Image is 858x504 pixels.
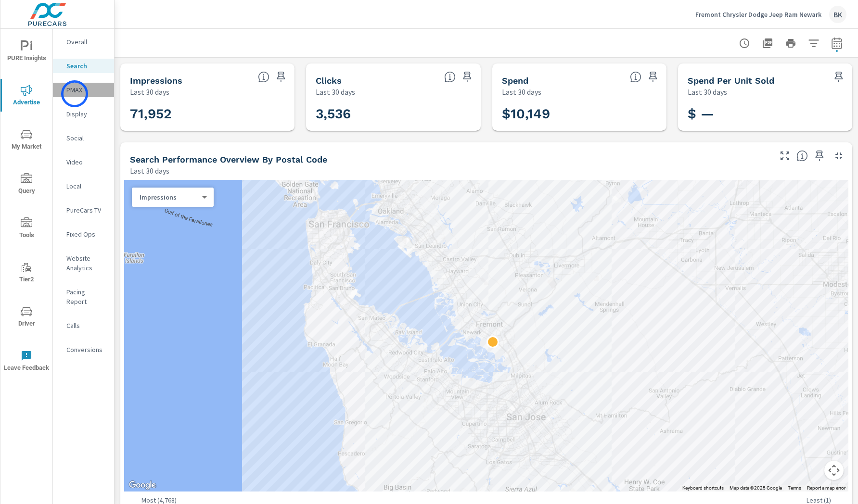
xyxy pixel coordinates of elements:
[66,229,106,239] p: Fixed Ops
[777,148,793,164] button: Make Fullscreen
[53,285,114,309] div: Pacing Report
[66,109,106,119] p: Display
[130,86,169,98] p: Last 30 days
[53,227,114,241] div: Fixed Ops
[758,34,777,53] button: "Export Report to PDF"
[53,318,114,333] div: Calls
[127,479,158,491] a: Open this area in Google Maps (opens a new window)
[53,35,114,49] div: Overall
[688,86,727,98] p: Last 30 days
[0,29,52,383] div: nav menu
[3,306,50,329] span: Driver
[66,345,106,354] p: Conversions
[831,148,846,164] button: Minimize Widget
[444,71,456,83] span: The number of times an ad was clicked by a consumer.
[273,69,289,85] span: Save this to your personalized report
[66,85,106,95] p: PMAX
[316,106,471,122] h3: 3,536
[812,148,827,164] span: Save this to your personalized report
[807,485,845,491] a: Report a map error
[829,6,846,23] div: BK
[130,165,169,176] p: Last 30 days
[130,76,182,86] h5: Impressions
[66,157,106,167] p: Video
[66,37,106,47] p: Overall
[3,173,50,197] span: Query
[53,251,114,275] div: Website Analytics
[130,154,327,164] h5: Search Performance Overview By Postal Code
[3,129,50,152] span: My Market
[645,69,661,85] span: Save this to your personalized report
[502,106,657,122] h3: $10,149
[66,321,106,330] p: Calls
[53,131,114,145] div: Social
[688,106,843,122] h3: $ —
[3,40,50,64] span: PURE Insights
[66,133,106,143] p: Social
[788,485,801,491] a: Terms
[3,262,50,285] span: Tier2
[688,76,774,86] h5: Spend Per Unit Sold
[53,342,114,357] div: Conversions
[630,71,641,83] span: The amount of money spent on advertising during the period.
[460,69,475,85] span: Save this to your personalized report
[804,34,823,53] button: Apply Filters
[781,34,800,53] button: Print Report
[140,193,198,202] p: Impressions
[53,59,114,73] div: Search
[127,479,158,491] img: Google
[695,10,821,19] p: Fremont Chrysler Dodge Jeep Ram Newark
[132,193,206,202] div: Impressions
[53,107,114,121] div: Display
[316,86,355,98] p: Last 30 days
[796,150,808,162] span: Understand Search performance data by postal code. Individual postal codes can be selected and ex...
[53,203,114,217] div: PureCars TV
[66,61,106,71] p: Search
[53,179,114,193] div: Local
[66,287,106,306] p: Pacing Report
[66,181,106,191] p: Local
[3,85,50,108] span: Advertise
[827,34,846,53] button: Select Date Range
[258,71,269,83] span: The number of times an ad was shown on your behalf.
[53,83,114,97] div: PMAX
[730,485,782,491] span: Map data ©2025 Google
[66,253,106,273] p: Website Analytics
[502,86,541,98] p: Last 30 days
[53,155,114,169] div: Video
[831,69,846,85] span: Save this to your personalized report
[682,485,724,491] button: Keyboard shortcuts
[502,76,528,86] h5: Spend
[316,76,342,86] h5: Clicks
[66,205,106,215] p: PureCars TV
[824,461,844,480] button: Map camera controls
[3,350,50,374] span: Leave Feedback
[3,217,50,241] span: Tools
[130,106,285,122] h3: 71,952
